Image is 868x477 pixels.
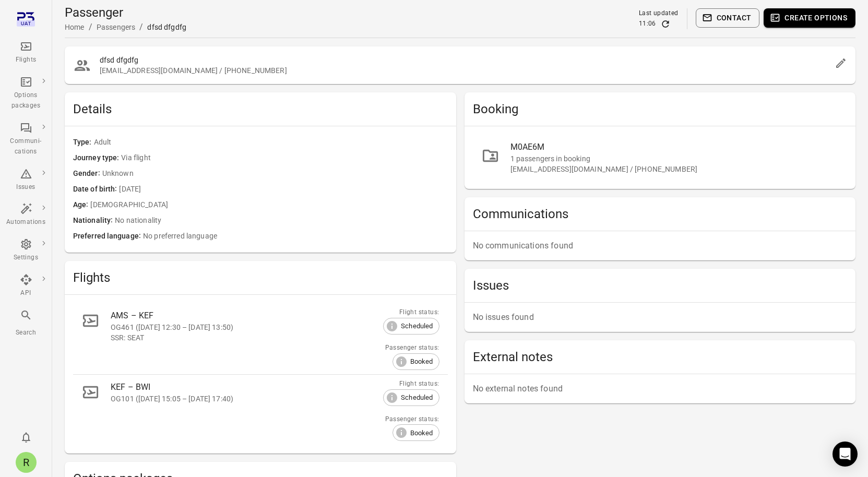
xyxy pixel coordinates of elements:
div: Search [6,328,45,338]
button: Contact [696,8,760,28]
span: Nationality [73,215,115,226]
a: Settings [2,235,50,266]
a: AMS – KEFOG461 ([DATE] 12:30 – [DATE] 13:50)SSR: SEATFlight status:ScheduledPassenger status:Booked [73,303,448,374]
button: Search [2,306,50,341]
a: Automations [2,199,50,231]
p: No external notes found [473,383,848,395]
h2: Issues [473,277,848,294]
span: [EMAIL_ADDRESS][DOMAIN_NAME] / [PHONE_NUMBER] [100,65,830,76]
span: Age [73,199,90,211]
div: OG461 ([DATE] 12:30 – [DATE] 13:50) [111,322,379,332]
h2: Booking [473,101,848,117]
div: 11:06 [639,19,656,29]
span: Scheduled [395,392,438,403]
a: Communi-cations [2,118,50,160]
span: Via flight [121,152,447,164]
button: Notifications [16,427,37,448]
span: Booked [405,428,439,438]
div: [EMAIL_ADDRESS][DOMAIN_NAME] / [PHONE_NUMBER] [510,164,839,174]
div: R [16,452,37,473]
div: Last updated [639,8,679,19]
div: Flights [6,55,45,65]
nav: Breadcrumbs [65,21,186,33]
div: Passengers [97,22,136,32]
a: M0AE6M1 passengers in booking[EMAIL_ADDRESS][DOMAIN_NAME] / [PHONE_NUMBER] [473,135,848,181]
span: No preferred language [143,231,448,242]
h1: Passenger [65,4,186,21]
span: Unknown [102,168,448,180]
div: Open Intercom Messenger [833,442,858,467]
div: Issues [6,182,45,193]
a: Options packages [2,73,50,114]
div: Flight status: [399,379,439,389]
span: Date of birth [73,184,119,195]
span: Gender [73,168,102,180]
button: Edit [830,53,851,74]
div: Automations [6,217,45,228]
h2: External notes [473,349,848,365]
span: Journey type [73,152,121,164]
div: AMS – KEF [111,309,379,322]
button: Rachel [11,448,41,477]
span: Preferred language [73,231,143,242]
span: Adult [94,137,448,148]
div: Options packages [6,90,45,111]
span: [DEMOGRAPHIC_DATA] [90,199,447,211]
div: Passenger status: [385,414,439,425]
div: Flight status: [399,307,439,318]
button: Create options [764,8,855,28]
div: dfsd dfgdfg [147,22,186,32]
button: Refresh data [660,19,671,29]
div: API [6,288,45,299]
div: Communi-cations [6,136,45,157]
li: / [139,21,143,33]
a: Home [65,23,85,31]
div: KEF – BWI [111,381,379,393]
li: / [89,21,92,33]
h2: Flights [73,269,448,286]
p: No communications found [473,240,848,252]
div: SSR: SEAT [111,332,379,343]
span: No nationality [115,215,447,226]
div: OG101 ([DATE] 15:05 – [DATE] 17:40) [111,393,379,404]
span: Scheduled [395,321,438,331]
h2: Details [73,101,448,117]
div: Settings [6,253,45,263]
div: 1 passengers in booking [510,153,839,164]
a: KEF – BWIOG101 ([DATE] 15:05 – [DATE] 17:40)Flight status:ScheduledPassenger status:Booked [73,375,448,446]
a: Flights [2,37,50,68]
a: Issues [2,164,50,196]
h2: dfsd dfgdfg [100,55,830,65]
span: Booked [405,356,439,367]
p: No issues found [473,311,848,324]
h2: Communications [473,206,848,222]
div: M0AE6M [510,141,839,153]
span: Type [73,137,94,148]
span: [DATE] [119,184,447,195]
div: Passenger status: [385,343,439,353]
a: API [2,270,50,302]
